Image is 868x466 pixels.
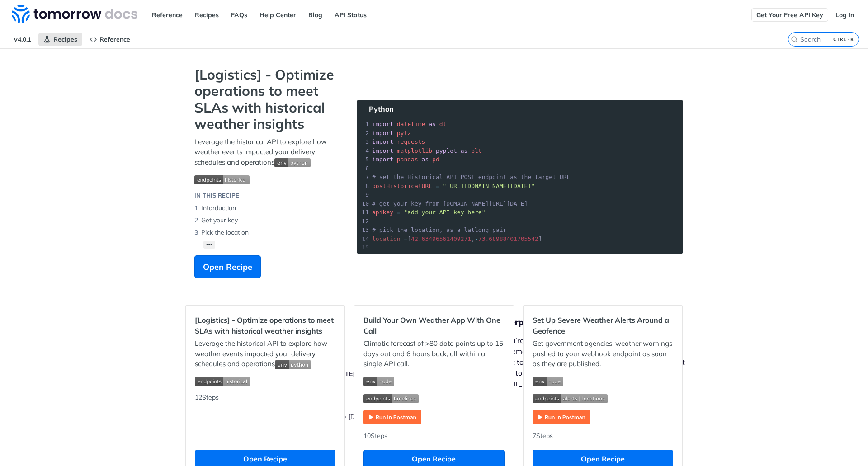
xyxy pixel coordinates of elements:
img: endpoint [363,394,419,403]
img: Run in Postman [363,410,421,424]
a: Blog [303,8,327,22]
h2: Build Your Own Weather App With One Call [363,315,504,336]
button: ••• [203,241,215,249]
p: Leverage the historical API to explore how weather events impacted your delivery schedules and op... [194,137,339,168]
strong: [Logistics] - Optimize operations to meet SLAs with historical weather insights [194,66,339,132]
span: Recipes [53,35,77,43]
div: 7 Steps [533,431,673,441]
div: IN THIS RECIPE [194,191,239,200]
img: Tomorrow.io Weather API Docs [12,5,137,23]
img: Run in Postman [533,410,590,424]
div: 10 Steps [363,431,504,441]
button: Open Recipe [194,255,261,278]
a: Help Center [255,8,301,22]
p: Leverage the historical API to explore how weather events impacted your delivery schedules and op... [195,339,335,369]
span: Expand image [363,393,504,403]
div: 12 Steps [195,393,335,441]
a: FAQs [226,8,252,22]
span: Open Recipe [203,261,252,273]
span: Reference [99,35,130,43]
h2: [Logistics] - Optimize operations to meet SLAs with historical weather insights [195,315,335,336]
a: Recipes [190,8,224,22]
li: Intorduction [194,202,339,214]
span: Expand image [363,376,504,386]
p: Climatic forecast of >80 data points up to 15 days out and 6 hours back, all within a single API ... [363,339,504,369]
a: Get Your Free API Key [751,8,828,22]
span: Expand image [274,158,311,166]
li: Get your key [194,214,339,226]
kbd: CTRL-K [831,35,856,44]
a: Expand image [533,412,590,421]
a: Expand image [363,412,421,421]
span: Expand image [533,376,673,386]
a: Reference [85,33,135,46]
img: endpoint [533,394,608,403]
img: env [363,377,394,386]
a: API Status [330,8,372,22]
span: v4.0.1 [9,33,36,46]
p: Get government agencies' weather warnings pushed to your webhook endpoint as soon as they are pub... [533,339,673,369]
img: env [275,360,311,369]
img: endpoint [194,175,250,184]
a: Reference [147,8,188,22]
span: Expand image [194,174,339,184]
svg: Search [791,36,798,43]
span: Expand image [275,359,311,368]
h2: Set Up Severe Weather Alerts Around a Geofence [533,315,673,336]
a: Recipes [38,33,82,46]
a: Log In [830,8,859,22]
img: env [533,377,563,386]
span: Expand image [195,376,335,386]
li: Pick the location [194,226,339,239]
img: endpoint [195,377,250,386]
img: env [274,158,311,167]
span: Expand image [533,393,673,403]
